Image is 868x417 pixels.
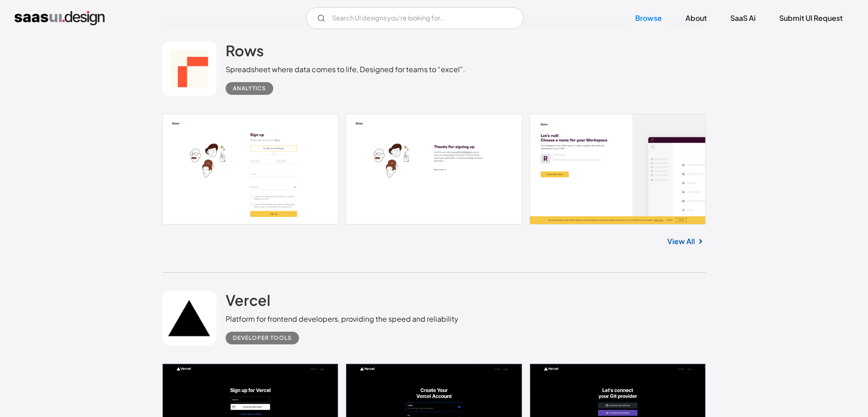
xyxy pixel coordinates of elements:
a: View All [667,236,695,247]
div: Platform for frontend developers, providing the speed and reliability [226,314,458,324]
h2: Vercel [226,291,270,309]
h2: Rows [226,41,264,59]
div: Developer tools [233,333,292,343]
input: Search UI designs you're looking for... [306,7,524,29]
a: Submit UI Request [768,8,854,28]
a: Browse [624,8,673,28]
a: Rows [226,41,264,64]
a: Vercel [226,291,270,314]
div: Analytics [233,83,266,94]
a: home [14,11,105,25]
a: SaaS Ai [719,8,767,28]
form: Email Form [306,7,524,29]
div: Spreadsheet where data comes to life, Designed for teams to “excel”. [226,64,465,75]
a: About [675,8,718,28]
